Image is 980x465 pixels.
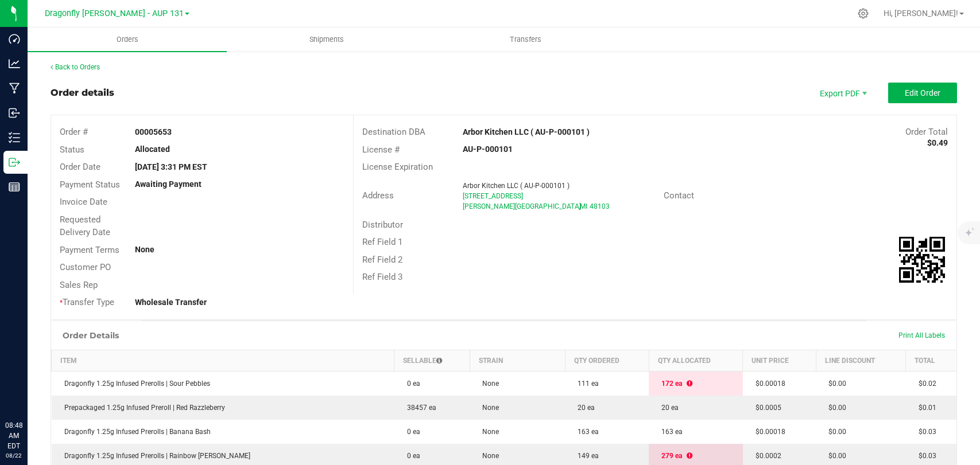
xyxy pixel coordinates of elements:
span: Ref Field 2 [362,255,402,265]
span: Packages out of sync: 1 Packages pending sync: 0 Packages in sync: 2 [687,380,692,388]
span: Arbor Kitchen LLC ( AU-P-000101 ) [463,182,570,190]
span: Sales Rep [60,280,98,290]
span: Invoice Date [60,197,107,207]
div: Manage settings [856,8,870,19]
span: [PERSON_NAME][GEOGRAPHIC_DATA] [463,202,581,210]
span: Contact [664,190,694,201]
th: Qty Ordered [565,350,649,371]
strong: None [135,245,154,254]
span: None [477,452,499,460]
span: Destination DBA [362,127,425,137]
p: 08/22 [5,451,22,460]
span: 38457 ea [401,404,436,412]
strong: [DATE] 3:31 PM EST [135,162,207,171]
span: Dragonfly 1.25g Infused Prerolls | Banana Bash [59,428,211,436]
span: 111 ea [572,380,599,388]
span: $0.0005 [750,404,781,412]
span: 279 ea [656,452,682,460]
span: Print All Labels [898,331,945,339]
strong: Arbor Kitchen LLC ( AU-P-000101 ) [463,127,590,136]
li: Export PDF [808,83,877,103]
strong: 00005653 [135,127,172,136]
span: 172 ea [656,380,682,388]
span: Ref Field 3 [362,272,402,282]
strong: Wholesale Transfer [135,298,207,307]
span: 0 ea [401,380,420,388]
span: 0 ea [401,452,420,460]
span: Dragonfly [PERSON_NAME] - AUP 131 [45,9,184,18]
span: None [477,404,499,412]
span: Payment Status [60,179,120,190]
span: , [579,202,580,210]
span: Order Date [60,162,100,172]
span: Order # [60,127,88,137]
a: Shipments [227,28,426,52]
span: $0.00 [823,404,846,412]
qrcode: 00005653 [899,237,945,283]
span: 48103 [590,202,610,210]
span: $0.03 [913,452,936,460]
th: Total [906,350,956,371]
span: Dragonfly 1.25g Infused Prerolls | Sour Pebbles [59,380,210,388]
span: Customer PO [60,262,111,272]
span: License Expiration [362,162,433,172]
span: $0.03 [913,428,936,436]
span: None [477,428,499,436]
span: Edit Order [905,88,940,97]
span: None [477,380,499,388]
inline-svg: Reports [9,181,20,193]
span: $0.00 [823,380,846,388]
span: Distributor [362,220,403,230]
span: Transfers [494,34,557,45]
span: 20 ea [572,404,595,412]
a: Back to Orders [51,63,100,71]
span: [STREET_ADDRESS] [463,192,523,200]
div: Order details [51,86,114,100]
span: Address [362,190,394,201]
th: Unit Price [743,350,816,371]
span: 163 ea [656,428,683,436]
h1: Order Details [63,331,119,340]
th: Sellable [394,350,470,371]
span: Ref Field 1 [362,237,402,247]
inline-svg: Analytics [9,58,20,69]
span: Shipments [294,34,359,45]
inline-svg: Inventory [9,132,20,143]
span: Payment Terms [60,245,119,255]
strong: Allocated [135,144,170,154]
strong: AU-P-000101 [463,144,513,154]
span: Hi, [PERSON_NAME]! [884,9,958,18]
inline-svg: Dashboard [9,33,20,45]
a: Transfers [426,28,625,52]
th: Qty Allocated [649,350,742,371]
span: MI [580,202,587,210]
span: Packages out of sync: 1 Packages pending sync: 0 Packages in sync: 4 [687,452,692,460]
span: $0.0002 [750,452,781,460]
span: Dragonfly 1.25g Infused Prerolls | Rainbow [PERSON_NAME] [59,452,250,460]
span: Transfer Type [60,297,114,307]
th: Line Discount [816,350,906,371]
inline-svg: Inbound [9,107,20,119]
inline-svg: Outbound [9,157,20,168]
img: Scan me! [899,237,945,283]
span: $0.01 [913,404,936,412]
span: 163 ea [572,428,599,436]
p: 08:48 AM EDT [5,420,22,451]
button: Edit Order [888,83,957,103]
span: $0.00 [823,428,846,436]
span: $0.00018 [750,428,785,436]
span: 20 ea [656,404,679,412]
span: 149 ea [572,452,599,460]
span: Order Total [905,127,948,137]
a: Orders [28,28,227,52]
strong: $0.49 [927,138,948,147]
span: Orders [101,34,154,45]
span: Status [60,144,84,155]
iframe: Resource center [11,373,46,408]
span: 0 ea [401,428,420,436]
span: $0.02 [913,380,936,388]
span: $0.00018 [750,380,785,388]
strong: Awaiting Payment [135,179,202,189]
span: Requested Delivery Date [60,214,110,238]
